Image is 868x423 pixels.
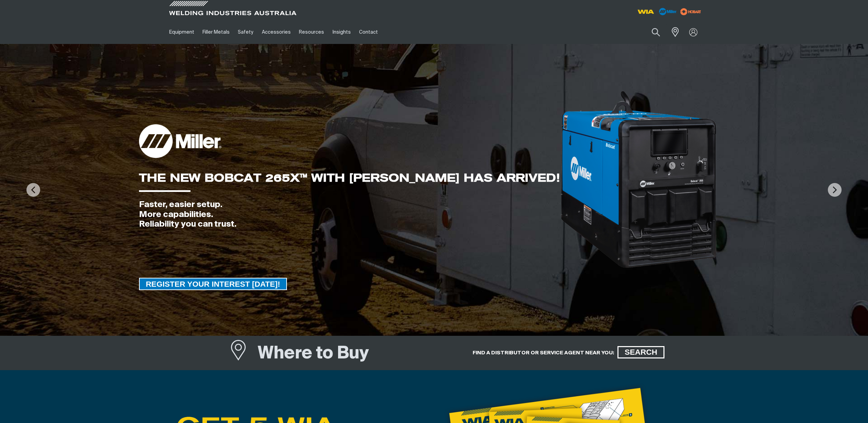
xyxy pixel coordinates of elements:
[355,20,382,44] a: Contact
[140,278,287,290] span: REGISTER YOUR INTEREST [DATE]!
[635,24,667,40] input: Product name or item number...
[165,20,198,44] a: Equipment
[139,200,560,229] div: Faster, easier setup. More capabilities. Reliability you can trust.
[828,183,842,197] img: NextArrow
[644,24,668,40] button: Search products
[139,172,560,183] div: THE NEW BOBCAT 265X™ WITH [PERSON_NAME] HAS ARRIVED!
[26,183,40,197] img: PrevArrow
[258,343,369,365] h1: Where to Buy
[618,346,663,358] span: SEARCH
[139,278,287,290] a: REGISTER YOUR INTEREST TODAY!
[234,20,257,44] a: Safety
[258,20,295,44] a: Accessories
[678,7,703,17] img: miller
[198,20,234,44] a: Filler Metals
[328,20,355,44] a: Insights
[230,342,258,367] a: Where to Buy
[165,20,569,44] nav: Main
[473,350,614,356] h5: FIND A DISTRIBUTOR OR SERVICE AGENT NEAR YOU:
[617,346,664,358] a: SEARCH
[295,20,328,44] a: Resources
